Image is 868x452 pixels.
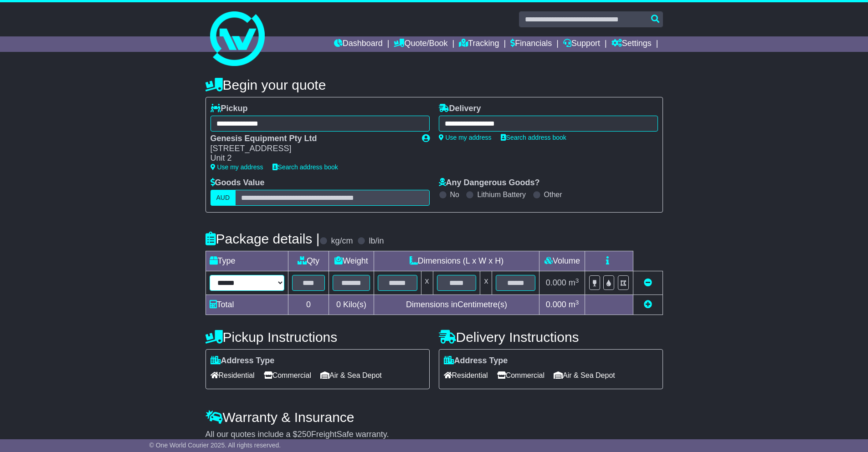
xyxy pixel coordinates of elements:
[439,178,540,188] label: Any Dangerous Goods?
[369,236,384,246] label: lb/in
[205,430,663,440] div: All our quotes include a $ FreightSafe warranty.
[421,271,433,295] td: x
[444,368,488,382] span: Residential
[439,104,481,114] label: Delivery
[480,271,492,295] td: x
[205,231,320,246] h4: Package details |
[205,295,288,315] td: Total
[477,190,526,199] label: Lithium Battery
[644,278,652,287] a: Remove this item
[211,153,413,163] div: Unit 2
[264,368,311,382] span: Commercial
[544,190,562,199] label: Other
[272,163,338,171] a: Search address book
[374,251,539,271] td: Dimensions (L x W x H)
[569,278,579,287] span: m
[497,368,544,382] span: Commercial
[211,104,248,114] label: Pickup
[336,300,341,309] span: 0
[211,356,275,366] label: Address Type
[554,368,615,382] span: Air & Sea Depot
[439,134,492,141] a: Use my address
[394,36,447,52] a: Quote/Book
[211,190,236,206] label: AUD
[211,178,265,188] label: Goods Value
[149,442,281,449] span: © One World Courier 2025. All rights reserved.
[444,356,508,366] label: Address Type
[644,300,652,309] a: Add new item
[205,251,288,271] td: Type
[211,368,255,382] span: Residential
[563,36,600,52] a: Support
[211,144,413,154] div: [STREET_ADDRESS]
[320,368,382,382] span: Air & Sea Depot
[510,36,552,52] a: Financials
[439,330,663,345] h4: Delivery Instructions
[298,430,311,439] span: 250
[329,251,374,271] td: Weight
[205,77,663,92] h4: Begin your quote
[575,299,579,306] sup: 3
[374,295,539,315] td: Dimensions in Centimetre(s)
[211,163,263,171] a: Use my address
[334,36,383,52] a: Dashboard
[569,300,579,309] span: m
[546,278,566,287] span: 0.000
[329,295,374,315] td: Kilo(s)
[611,36,652,52] a: Settings
[288,295,329,315] td: 0
[459,36,499,52] a: Tracking
[450,190,459,199] label: No
[205,330,430,345] h4: Pickup Instructions
[205,410,663,425] h4: Warranty & Insurance
[211,134,413,144] div: Genesis Equipment Pty Ltd
[539,251,585,271] td: Volume
[546,300,566,309] span: 0.000
[288,251,329,271] td: Qty
[501,134,566,141] a: Search address book
[331,236,353,246] label: kg/cm
[575,277,579,284] sup: 3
